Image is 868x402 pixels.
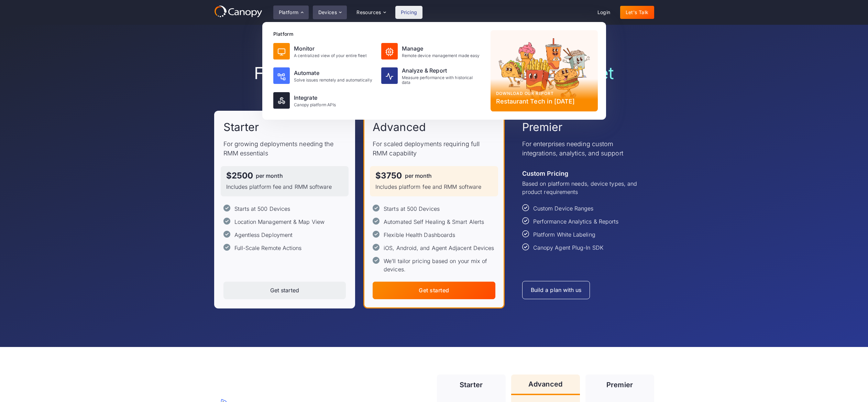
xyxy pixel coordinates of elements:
div: Measure performance with historical data [402,75,482,85]
div: Resources [351,6,391,19]
div: Build a plan with us [531,287,582,293]
div: Premier [606,381,633,388]
p: Includes platform fee and RMM software [226,183,343,191]
div: Download our report [496,90,592,97]
p: Includes platform fee and RMM software [375,183,493,191]
div: Advanced [528,381,562,388]
a: Get started [223,282,346,299]
div: We’ll tailor pricing based on your mix of devices. [384,257,495,273]
div: Restaurant Tech in [DATE] [496,97,592,106]
div: Platform [273,6,309,19]
h1: Find the right plan for [214,63,654,83]
div: Full-Scale Remote Actions [234,244,302,252]
div: Analyze & Report [402,66,482,75]
p: For enterprises needing custom integrations, analytics, and support [522,139,645,158]
div: Get started [270,287,299,294]
div: Get started [419,287,449,294]
div: Platform White Labeling [533,230,595,239]
div: iOS, Android, and Agent Adjacent Devices [384,244,494,252]
p: Based on platform needs, device types, and product requirements [522,180,645,196]
div: Solve issues remotely and automatically [294,78,372,83]
div: Automate [294,69,372,77]
div: Monitor [294,44,367,53]
div: Resources [356,10,381,15]
div: Custom Device Ranges [533,204,594,213]
a: ManageRemote device management made easy [378,40,485,62]
div: Platform [273,30,485,37]
div: Custom Pricing [522,169,568,178]
div: Flexible Health Dashboards [384,231,455,239]
div: Remote device management made easy [402,53,480,58]
div: Agentless Deployment [234,231,293,239]
div: Starts at 500 Devices [384,205,440,213]
div: per month [256,173,283,178]
div: $2500 [226,172,253,180]
a: Get started [373,282,495,299]
p: For growing deployments needing the RMM essentials [223,139,346,158]
nav: Platform [262,22,606,120]
a: Login [592,6,616,19]
a: AutomateSolve issues remotely and automatically [271,64,377,88]
h2: Premier [522,120,563,134]
div: per month [405,173,432,178]
div: Automated Self Healing & Smart Alerts [384,218,484,226]
h2: Advanced [373,120,426,134]
div: Starts at 500 Devices [234,205,290,213]
div: Starter [460,381,483,388]
div: Manage [402,44,480,53]
a: Build a plan with us [522,281,590,299]
div: A centralized view of your entire fleet [294,53,367,58]
a: MonitorA centralized view of your entire fleet [271,40,377,62]
a: Let's Talk [620,6,654,19]
div: Integrate [294,94,336,102]
div: Devices [318,10,337,15]
a: IntegrateCanopy platform APIs [271,89,377,111]
div: Canopy Agent Plug-In SDK [533,243,603,252]
a: Pricing [395,6,423,19]
a: Analyze & ReportMeasure performance with historical data [378,64,485,88]
h2: Starter [223,120,259,134]
a: Download our reportRestaurant Tech in [DATE] [491,30,598,111]
div: $3750 [375,172,402,180]
div: Platform [279,10,299,15]
div: Devices [313,6,347,19]
div: Canopy platform APIs [294,102,336,107]
p: For scaled deployments requiring full RMM capability [373,139,495,158]
div: Performance Analytics & Reports [533,217,618,226]
div: Location Management & Map View [234,218,325,226]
